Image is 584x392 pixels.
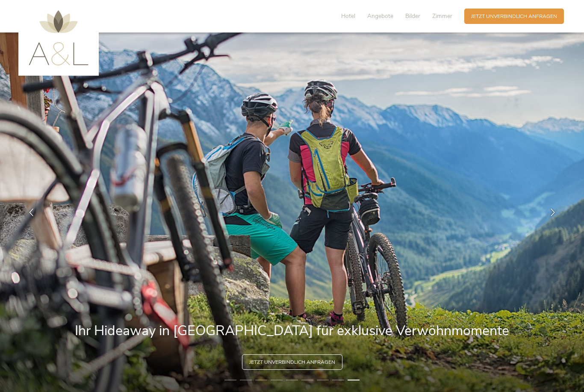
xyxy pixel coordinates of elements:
[29,10,88,65] img: AMONTI & LUNARIS Wellnessresort
[405,12,420,20] span: Bilder
[367,12,393,20] span: Angebote
[249,359,335,366] span: Jetzt unverbindlich anfragen
[341,12,355,20] span: Hotel
[432,12,452,20] span: Zimmer
[471,13,557,20] span: Jetzt unverbindlich anfragen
